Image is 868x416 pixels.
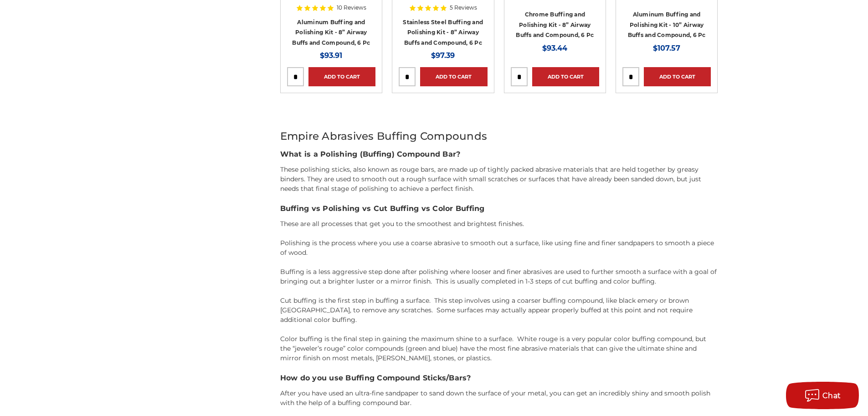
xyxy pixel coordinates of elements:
p: These are all processes that get you to the smoothest and brightest finishes. [280,219,718,229]
a: Add to Cart [532,67,599,86]
h3: What is a Polishing (Buffing) Compound Bar? [280,149,718,160]
span: $93.91 [320,51,342,60]
p: Buffing is a less aggressive step done after polishing where looser and finer abrasives are used ... [280,267,718,286]
span: $97.39 [431,51,455,60]
span: $107.57 [653,44,680,53]
span: Chat [822,391,841,400]
p: After you have used an ultra-fine sandpaper to sand down the surface of your metal, you can get a... [280,389,718,408]
span: $93.44 [542,44,567,53]
p: Cut buffing is the first step in buffing a surface. This step involves using a coarser buffing co... [280,296,718,325]
p: Color buffing is the final step in gaining the maximum shine to a surface. White rouge is a very ... [280,334,718,363]
h2: Empire Abrasives Buffing Compounds [280,128,718,144]
button: Chat [786,382,859,409]
a: Add to Cart [308,67,375,86]
p: Polishing is the process where you use a coarse abrasive to smooth out a surface, like using fine... [280,238,718,258]
h3: How do you use Buffing Compound Sticks/Bars? [280,373,718,384]
a: Stainless Steel Buffing and Polishing Kit - 8” Airway Buffs and Compound, 6 Pc [403,19,483,46]
p: These polishing sticks, also known as rouge bars, are made up of tightly packed abrasive material... [280,165,718,194]
h3: Buffing vs Polishing vs Cut Buffing vs Color Buffing [280,203,718,214]
a: Add to Cart [644,67,711,86]
a: Add to Cart [420,67,487,86]
a: Aluminum Buffing and Polishing Kit - 8” Airway Buffs and Compound, 6 Pc [292,19,370,46]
